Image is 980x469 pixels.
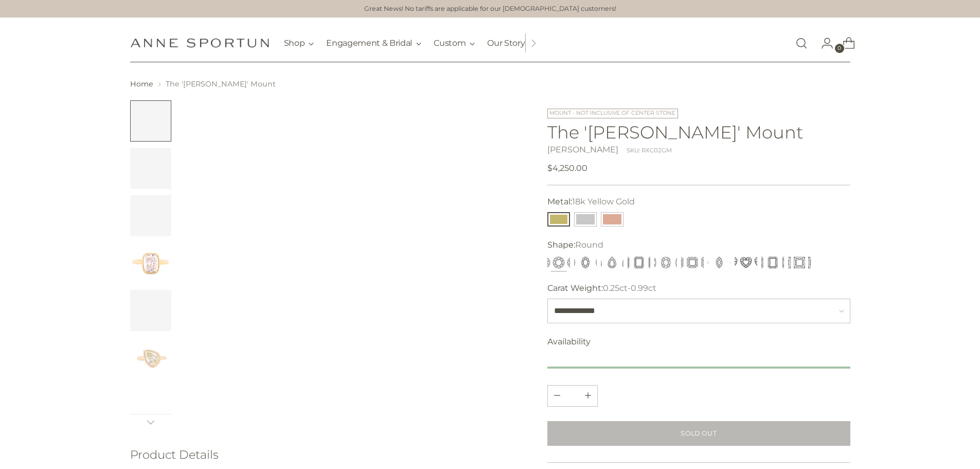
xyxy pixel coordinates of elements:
span: The '[PERSON_NAME]' Mount [166,79,276,89]
span: Availability [547,336,591,348]
button: Asscher [681,255,704,270]
span: 18k Yellow Gold [572,197,635,206]
button: Change image to image 2 [130,148,171,189]
button: Emerald [628,255,650,270]
button: Princess [788,255,811,270]
button: Radiant [761,255,784,270]
button: Change image to image 6 [130,337,171,378]
a: Open search modal [791,33,812,54]
a: Open cart modal [834,33,855,54]
div: SKU: RXC02GM [627,146,672,155]
button: Pear [601,255,623,270]
span: 0 [835,44,844,53]
span: Round [575,240,603,250]
label: Metal: [547,196,635,208]
a: Home [130,79,153,89]
button: Round [547,255,570,270]
label: Carat Weight: [547,282,656,294]
button: Change image to image 3 [130,195,171,236]
button: Oval [574,255,597,270]
a: [PERSON_NAME] [547,145,618,154]
button: Change image to image 5 [130,290,171,331]
a: Go to the account page [813,33,833,54]
label: Shape: [547,239,603,251]
button: 14k Rose Gold [601,212,623,227]
nav: breadcrumbs [130,79,850,90]
button: Custom [434,32,475,55]
button: Heart [735,255,757,270]
span: 0.25ct-0.99ct [603,283,656,293]
span: $4,250.00 [547,162,587,175]
input: Product quantity [560,386,585,406]
a: The 'Haley' Mount [186,100,515,430]
button: Change image to image 1 [130,100,171,142]
h3: Product Details [130,448,515,461]
button: Marquise [708,255,730,270]
a: Our Story [487,32,525,55]
button: Shop [284,32,314,55]
button: Change image to image 4 [130,242,171,284]
h1: The '[PERSON_NAME]' Mount [547,123,850,142]
button: 18k Yellow Gold [547,212,570,227]
a: Anne Sportun Fine Jewellery [130,38,269,48]
button: Subtract product quantity [579,386,597,406]
button: Add product quantity [548,386,566,406]
button: 14k White Gold [574,212,597,227]
button: Engagement & Bridal [326,32,421,55]
a: Great News! No tariffs are applicable for our [DEMOGRAPHIC_DATA] customers! [364,4,616,14]
button: Cushion [654,255,677,270]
